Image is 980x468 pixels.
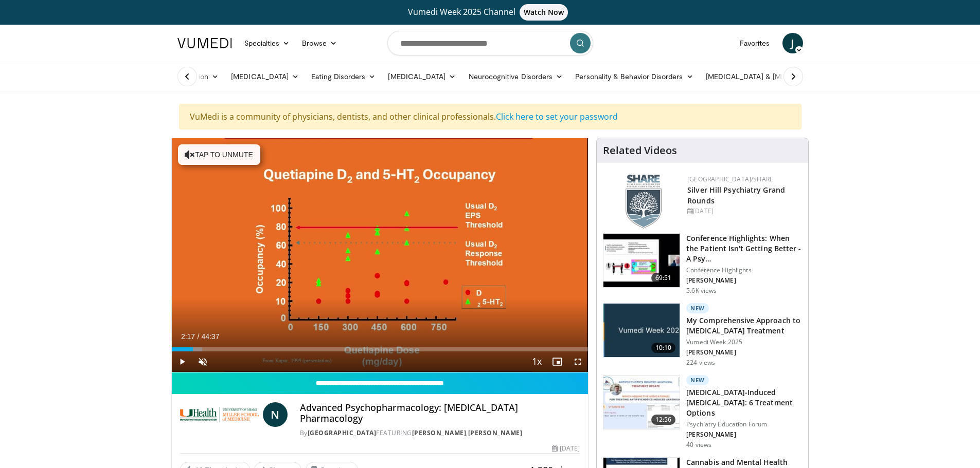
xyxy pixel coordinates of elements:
[412,428,467,437] a: [PERSON_NAME]
[520,4,568,21] span: Watch Now
[382,66,462,87] a: [MEDICAL_DATA]
[263,402,288,427] a: N
[603,375,802,449] a: 12:56 New [MEDICAL_DATA]-Induced [MEDICAL_DATA]: 6 Treatment Options Psychiatry Education Forum [...
[526,351,547,372] button: Playback Rate
[651,273,676,283] span: 69:51
[651,343,676,353] span: 10:10
[177,38,232,48] img: VuMedi Logo
[782,33,803,53] a: J
[178,144,260,165] button: Tap to unmute
[687,185,785,205] a: Silver Hill Psychiatry Grand Rounds
[387,31,593,55] input: Search topics, interventions
[192,351,213,372] button: Unmute
[603,303,802,367] a: 10:10 New My Comprehensive Approach to [MEDICAL_DATA] Treatment Vumedi Week 2025 [PERSON_NAME] 22...
[172,138,589,372] video-js: Video Player
[686,233,802,264] h3: Conference Highlights: When the Patient Isn't Getting Better - A Psy…
[686,420,802,428] p: Psychiatry Education Forum
[686,457,788,467] h3: Cannabis and Mental Health
[686,303,709,313] p: New
[496,111,618,122] a: Click here to set your password
[179,104,801,129] div: VuMedi is a community of physicians, dentists, and other clinical professionals.
[603,304,680,357] img: ae1082c4-cc90-4cd6-aa10-009092bfa42a.jpg.150x105_q85_crop-smart_upscale.jpg
[296,33,343,53] a: Browse
[180,402,259,427] img: University of Miami
[626,175,662,229] img: f8aaeb6d-318f-4fcf-bd1d-54ce21f29e87.png.150x105_q85_autocrop_double_scale_upscale_version-0.2.png
[569,66,699,87] a: Personality & Behavior Disorders
[686,276,802,285] p: [PERSON_NAME]
[603,144,677,157] h4: Related Videos
[603,233,802,295] a: 69:51 Conference Highlights: When the Patient Isn't Getting Better - A Psy… Conference Highlights...
[686,441,711,449] p: 40 views
[198,332,200,341] span: /
[686,315,802,336] h3: My Comprehensive Approach to [MEDICAL_DATA] Treatment
[179,4,801,21] a: Vumedi Week 2025 ChannelWatch Now
[651,415,676,425] span: 12:56
[172,351,192,372] button: Play
[603,376,680,429] img: acc69c91-7912-4bad-b845-5f898388c7b9.150x105_q85_crop-smart_upscale.jpg
[552,444,580,453] div: [DATE]
[686,348,802,357] p: [PERSON_NAME]
[225,66,305,87] a: [MEDICAL_DATA]
[686,359,715,367] p: 224 views
[172,347,589,351] div: Progress Bar
[687,207,800,216] div: [DATE]
[300,428,580,438] div: By FEATURING ,
[300,402,580,424] h4: Advanced Psychopharmacology: [MEDICAL_DATA] Pharmacology
[308,428,377,437] a: [GEOGRAPHIC_DATA]
[305,66,382,87] a: Eating Disorders
[686,287,717,295] p: 5.6K views
[603,234,680,287] img: 4362ec9e-0993-4580-bfd4-8e18d57e1d49.150x105_q85_crop-smart_upscale.jpg
[734,33,776,53] a: Favorites
[686,266,802,274] p: Conference Highlights
[686,338,802,346] p: Vumedi Week 2025
[686,430,802,439] p: [PERSON_NAME]
[687,175,773,183] a: [GEOGRAPHIC_DATA]/SHARE
[686,387,802,418] h3: [MEDICAL_DATA]-Induced [MEDICAL_DATA]: 6 Treatment Options
[567,351,588,372] button: Fullscreen
[686,375,709,385] p: New
[700,66,847,87] a: [MEDICAL_DATA] & [MEDICAL_DATA]
[181,332,195,341] span: 2:17
[462,66,569,87] a: Neurocognitive Disorders
[238,33,296,53] a: Specialties
[468,428,523,437] a: [PERSON_NAME]
[547,351,567,372] button: Enable picture-in-picture mode
[201,332,219,341] span: 44:37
